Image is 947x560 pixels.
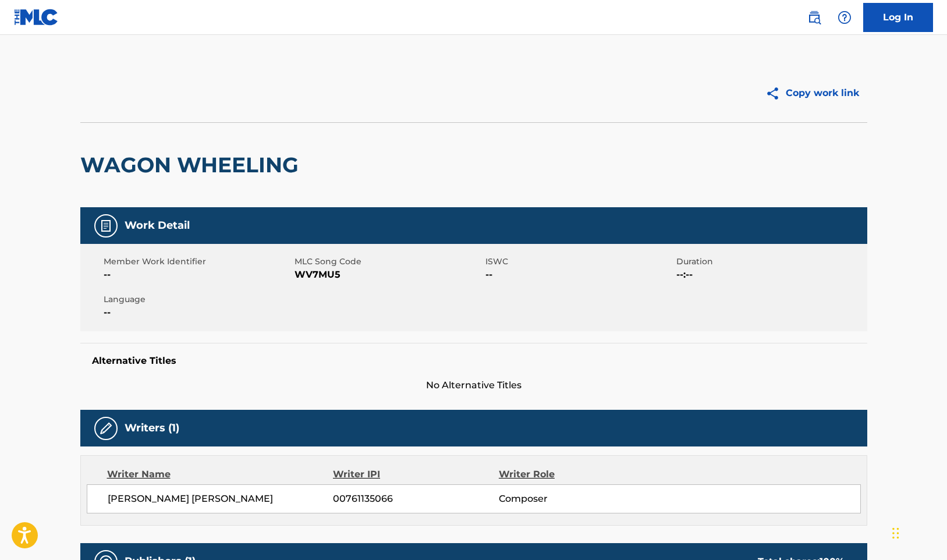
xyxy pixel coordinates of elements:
img: MLC Logo [14,9,59,26]
a: Log In [863,3,933,32]
span: MLC Song Code [295,256,483,268]
img: help [838,10,852,24]
div: Help [833,6,856,29]
img: Writers [99,421,113,435]
div: Drag [892,516,899,551]
div: Writer Role [499,467,650,481]
iframe: Chat Widget [889,504,947,560]
h5: Writers (1) [125,421,179,435]
span: --:-- [676,268,864,282]
a: Public Search [803,6,826,29]
span: [PERSON_NAME] [PERSON_NAME] [108,492,334,506]
h2: WAGON WHEELING [80,152,304,178]
span: Member Work Identifier [104,256,292,268]
h5: Work Detail [125,219,190,232]
img: Copy work link [765,86,786,101]
span: 00761135066 [333,492,498,506]
img: Work Detail [99,219,113,233]
img: search [807,10,821,24]
iframe: Resource Center [914,373,947,466]
span: ISWC [485,256,673,268]
span: Duration [676,256,864,268]
div: Writer Name [107,467,334,481]
span: -- [485,268,673,282]
span: No Alternative Titles [80,378,867,392]
h5: Alternative Titles [92,355,856,367]
span: WV7MU5 [295,268,483,282]
div: Writer IPI [333,467,499,481]
span: Composer [499,492,650,506]
button: Copy work link [757,79,867,108]
span: Language [104,293,292,306]
span: -- [104,268,292,282]
span: -- [104,306,292,320]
